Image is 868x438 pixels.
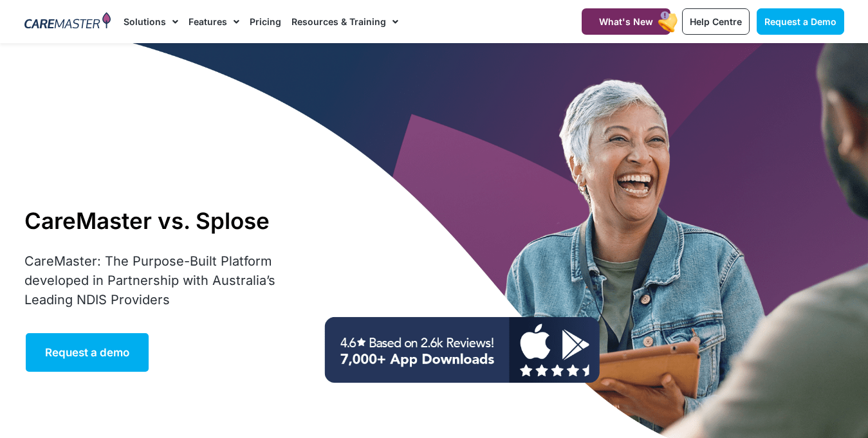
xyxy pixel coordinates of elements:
[24,207,303,234] h1: CareMaster vs. Splose
[24,251,303,309] p: CareMaster: The Purpose-Built Platform developed in Partnership with Australia’s Leading NDIS Pro...
[45,346,129,359] span: Request a demo
[757,8,844,35] a: Request a Demo
[24,332,150,373] a: Request a demo
[682,8,750,35] a: Help Centre
[690,16,742,27] span: Help Centre
[582,8,670,35] a: What's New
[764,16,836,27] span: Request a Demo
[24,12,111,32] img: CareMaster Logo
[599,16,653,27] span: What's New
